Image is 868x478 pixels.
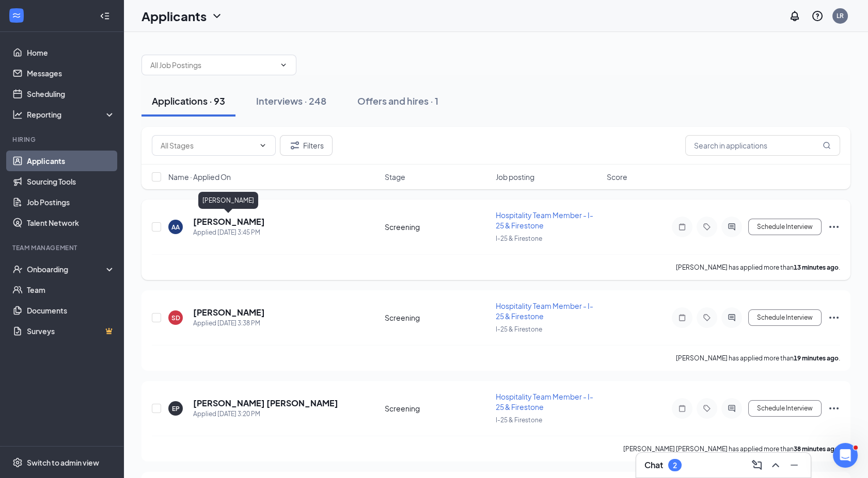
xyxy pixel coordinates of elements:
[811,10,824,22] svg: QuestionInfo
[788,459,800,471] svg: Minimize
[193,307,265,318] h5: [PERSON_NAME]
[828,221,840,233] svg: Ellipses
[12,264,23,274] svg: UserCheck
[193,227,265,238] div: Applied [DATE] 3:45 PM
[12,243,113,252] div: Team Management
[27,279,115,300] a: Team
[725,223,738,231] svg: ActiveChat
[673,461,677,470] div: 2
[27,212,115,233] a: Talent Network
[385,172,405,182] span: Stage
[27,84,115,104] a: Scheduling
[794,263,839,271] b: 13 minutes ago
[27,457,99,468] div: Switch to admin view
[623,444,840,453] p: [PERSON_NAME] [PERSON_NAME] has applied more than .
[385,312,490,323] div: Screening
[150,59,275,71] input: All Job Postings
[676,314,688,322] svg: Note
[837,11,844,20] div: LR
[256,94,326,107] div: Interviews · 248
[27,192,115,212] a: Job Postings
[748,309,822,326] button: Schedule Interview
[794,445,839,453] b: 38 minutes ago
[496,210,593,230] span: Hospitality Team Member - I-25 & Firestone
[211,10,223,22] svg: ChevronDown
[751,459,763,471] svg: ComposeMessage
[676,354,840,362] p: [PERSON_NAME] has applied more than .
[27,109,116,120] div: Reporting
[748,219,822,235] button: Schedule Interview
[701,314,713,322] svg: Tag
[701,404,713,413] svg: Tag
[27,171,115,192] a: Sourcing Tools
[496,235,542,242] span: I-25 & Firestone
[748,400,822,417] button: Schedule Interview
[385,222,490,232] div: Screening
[644,459,663,471] h3: Chat
[280,135,333,156] button: Filter Filters
[193,398,338,409] h5: [PERSON_NAME] [PERSON_NAME]
[828,311,840,324] svg: Ellipses
[172,404,180,413] div: EP
[786,457,802,473] button: Minimize
[823,141,831,150] svg: MagnifyingGlass
[198,192,258,209] div: [PERSON_NAME]
[357,94,438,107] div: Offers and hires · 1
[259,141,267,150] svg: ChevronDown
[193,216,265,227] h5: [PERSON_NAME]
[685,135,840,156] input: Search in applications
[279,61,288,69] svg: ChevronDown
[27,151,115,171] a: Applicants
[171,314,180,322] div: SD
[385,403,490,414] div: Screening
[27,300,115,321] a: Documents
[496,301,593,321] span: Hospitality Team Member - I-25 & Firestone
[161,140,255,151] input: All Stages
[152,94,225,107] div: Applications · 93
[496,172,534,182] span: Job posting
[27,264,106,274] div: Onboarding
[193,409,338,419] div: Applied [DATE] 3:20 PM
[767,457,784,473] button: ChevronUp
[769,459,782,471] svg: ChevronUp
[794,354,839,362] b: 19 minutes ago
[833,443,858,468] iframe: Intercom live chat
[749,457,765,473] button: ComposeMessage
[725,404,738,413] svg: ActiveChat
[171,223,180,232] div: AA
[676,404,688,413] svg: Note
[496,416,542,424] span: I-25 & Firestone
[607,172,627,182] span: Score
[496,325,542,333] span: I-25 & Firestone
[676,223,688,231] svg: Note
[676,263,840,272] p: [PERSON_NAME] has applied more than .
[788,10,801,22] svg: Notifications
[27,321,115,341] a: SurveysCrown
[289,139,301,152] svg: Filter
[193,318,265,328] div: Applied [DATE] 3:38 PM
[496,392,593,411] span: Hospitality Team Member - I-25 & Firestone
[168,172,231,182] span: Name · Applied On
[12,135,113,144] div: Hiring
[828,402,840,415] svg: Ellipses
[27,63,115,84] a: Messages
[141,7,207,25] h1: Applicants
[100,11,110,21] svg: Collapse
[12,457,23,468] svg: Settings
[11,10,22,21] svg: WorkstreamLogo
[701,223,713,231] svg: Tag
[27,42,115,63] a: Home
[725,314,738,322] svg: ActiveChat
[12,109,23,120] svg: Analysis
